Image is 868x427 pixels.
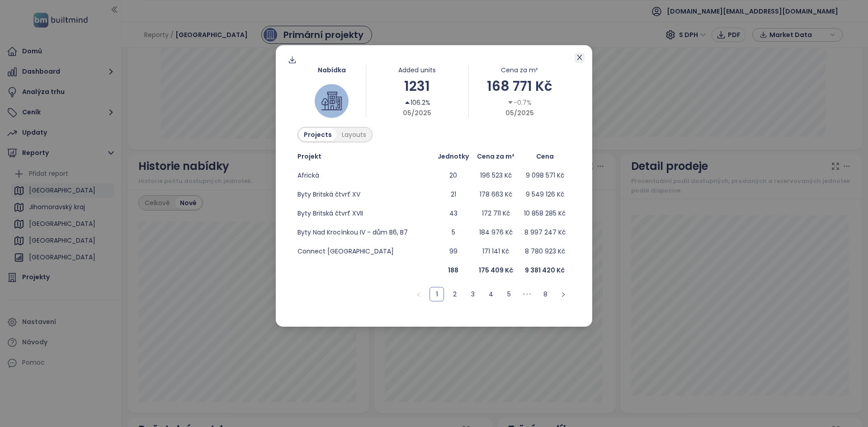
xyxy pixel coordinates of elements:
div: -0.7% [507,98,532,108]
span: Projekt [297,151,321,161]
div: 05/2025 [469,108,571,118]
div: 168 771 Kč [469,75,571,97]
td: 178 663 Kč [472,185,519,204]
td: 5 [434,223,472,242]
span: right [561,292,566,297]
td: 99 [434,242,472,261]
button: Close [575,53,585,63]
img: house [321,91,342,111]
td: 184 976 Kč [472,223,519,242]
td: 8 780 923 Kč [519,242,571,261]
a: 5 [502,287,516,301]
td: 8 997 247 Kč [519,223,571,242]
li: 4 [484,287,498,301]
div: 05/2025 [366,108,468,118]
div: Cena za m² [469,65,571,75]
li: Předchozí strana [411,287,426,301]
a: 4 [484,287,498,301]
a: 8 [538,287,552,301]
a: Connect [GEOGRAPHIC_DATA] [297,247,394,256]
div: Projects [299,128,337,141]
div: Added units [366,65,468,75]
span: Cena [536,151,554,161]
li: 8 [538,287,552,301]
a: 3 [466,287,480,301]
span: caret-up [404,99,410,106]
b: 175 409 Kč [479,266,513,275]
button: right [556,287,571,301]
td: 20 [434,166,472,185]
td: 171 141 Kč [472,242,519,261]
li: 5 [502,287,516,301]
a: Byty Britská čtvrť XV [297,190,360,199]
li: Následujících 5 stran [520,287,534,301]
a: 2 [448,287,462,301]
li: 1 [429,287,444,301]
li: 3 [466,287,480,301]
span: caret-down [507,99,514,106]
td: 21 [434,185,472,204]
td: 9 098 571 Kč [519,166,571,185]
a: Byty Nad Krocínkou IV - dům B6, B7 [297,228,408,237]
div: 1231 [366,75,468,97]
a: Africká [297,171,319,180]
button: left [411,287,426,301]
span: close [576,54,583,61]
li: Následující strana [556,287,571,301]
td: 172 711 Kč [472,204,519,223]
span: left [416,292,421,297]
span: ••• [520,287,534,301]
a: Byty Britská čtvrť XVII [297,209,363,218]
td: 10 858 285 Kč [519,204,571,223]
td: 9 549 126 Kč [519,185,571,204]
div: Layouts [337,128,371,141]
li: 2 [448,287,462,301]
b: 9 381 420 Kč [525,266,565,275]
span: Jednotky [438,151,469,161]
span: Cena za m² [477,151,514,161]
td: 196 523 Kč [472,166,519,185]
a: 1 [430,287,443,301]
b: 188 [448,266,458,275]
div: 106.2% [404,98,430,108]
td: 43 [434,204,472,223]
div: Nabídka [297,65,366,75]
